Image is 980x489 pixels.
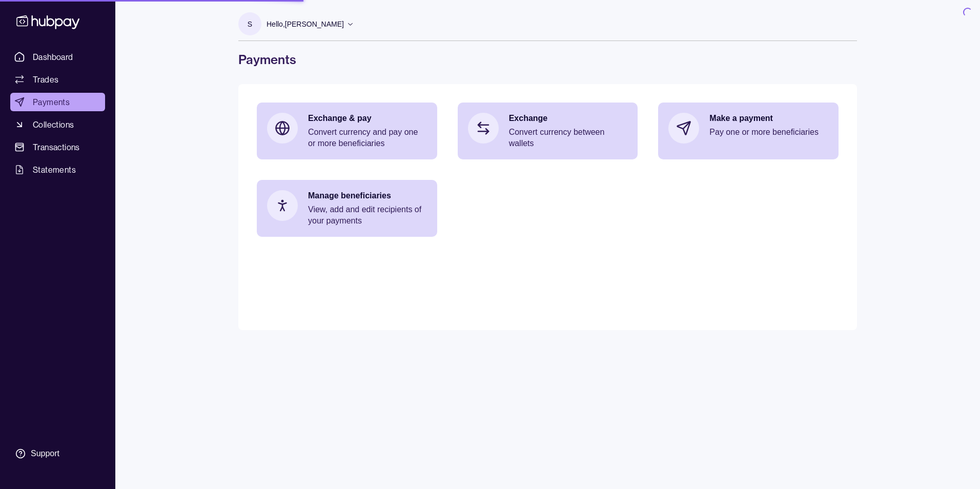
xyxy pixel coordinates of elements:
[709,127,828,138] p: Pay one or more beneficiaries
[308,190,427,201] p: Manage beneficiaries
[308,204,427,227] p: View, add and edit recipients of your payments
[10,115,105,134] a: Collections
[10,48,105,66] a: Dashboard
[33,51,73,63] span: Dashboard
[658,103,839,154] a: Make a paymentPay one or more beneficiaries
[509,127,628,149] p: Convert currency between wallets
[10,138,105,156] a: Transactions
[267,18,344,30] p: Hello, [PERSON_NAME]
[10,93,105,111] a: Payments
[257,180,437,237] a: Manage beneficiariesView, add and edit recipients of your payments
[10,443,105,464] a: Support
[709,113,828,124] p: Make a payment
[10,70,105,89] a: Trades
[33,96,70,108] span: Payments
[33,73,58,86] span: Trades
[308,113,427,124] p: Exchange & pay
[10,160,105,179] a: Statements
[33,164,76,176] span: Statements
[257,103,437,159] a: Exchange & payConvert currency and pay one or more beneficiaries
[458,103,638,159] a: ExchangeConvert currency between wallets
[31,448,59,459] div: Support
[509,113,628,124] p: Exchange
[248,18,252,30] p: S
[308,127,427,149] p: Convert currency and pay one or more beneficiaries
[33,118,74,131] span: Collections
[33,141,80,153] span: Transactions
[238,51,857,68] h1: Payments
